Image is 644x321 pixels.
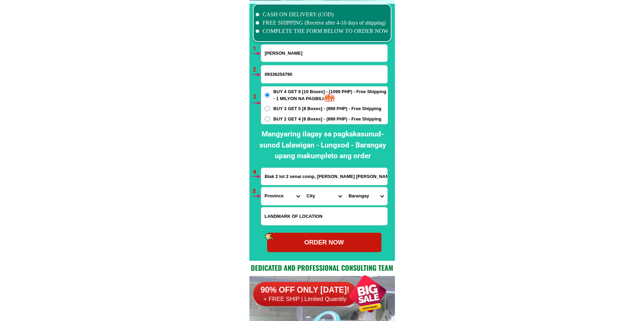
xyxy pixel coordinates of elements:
span: BUY 3 GET 5 [8 Boxes] - (999 PHP) - Free Shipping [273,105,381,112]
select: Select province [261,187,303,205]
div: ORDER NOW [267,238,381,247]
h6: 1 [253,44,261,53]
li: COMPLETE THE FORM BELOW TO ORDER NOW [256,27,389,35]
li: FREE SHIPPING (Receive after 4-10 days of shipping) [256,19,389,27]
h6: 5 [253,187,261,196]
select: Select district [303,187,345,205]
input: Input phone_number [261,65,387,83]
input: Input full_name [261,45,387,62]
h6: 3 [253,92,261,101]
span: BUY 2 GET 4 [6 Boxes] - (899 PHP) - Free Shipping [273,116,381,123]
input: BUY 3 GET 5 [8 Boxes] - (999 PHP) - Free Shipping [265,106,270,111]
h6: 2 [253,65,261,74]
li: CASH ON DELIVERY (COD) [256,10,389,19]
input: Input address [261,168,387,185]
input: BUY 2 GET 4 [6 Boxes] - (899 PHP) - Free Shipping [265,116,270,122]
span: BUY 4 GET 6 [10 Boxes] - (1099 PHP) - Free Shipping - 1 MILYON NA PAGBILI [273,88,388,102]
select: Select commune [345,187,387,205]
input: BUY 4 GET 6 [10 Boxes] - (1099 PHP) - Free Shipping - 1 MILYON NA PAGBILI [265,92,270,98]
h6: 4 [253,168,261,177]
input: Input LANDMARKOFLOCATION [261,207,387,225]
h2: Dedicated and professional consulting team [249,262,395,273]
h6: 90% OFF ONLY [DATE]! [253,285,357,295]
h2: Mangyaring ilagay sa pagkakasunud-sunod Lalawigan - Lungsod - Barangay upang makumpleto ang order [255,129,391,162]
h6: + FREE SHIP | Limited Quantily [253,295,357,303]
